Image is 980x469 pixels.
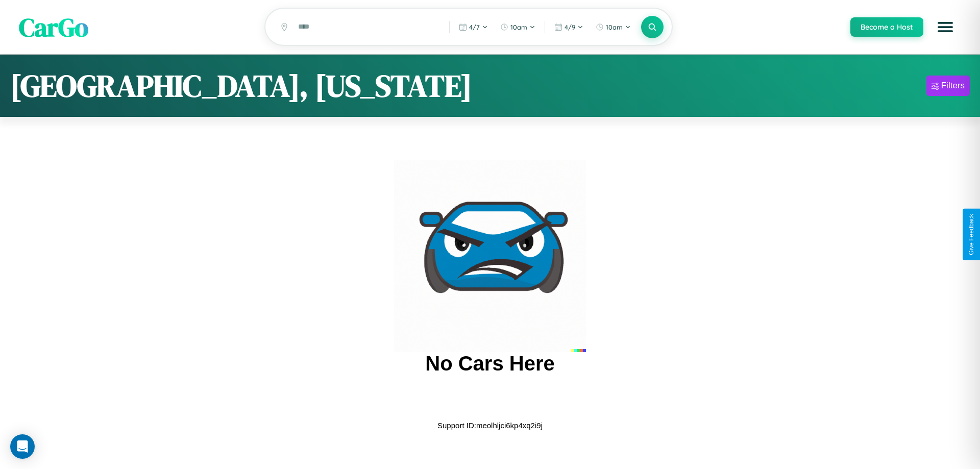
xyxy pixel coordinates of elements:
span: CarGo [19,9,88,44]
h1: [GEOGRAPHIC_DATA], [US_STATE] [10,65,472,107]
span: 10am [606,23,623,31]
button: 10am [591,19,636,35]
button: 4/7 [454,19,493,35]
div: Filters [941,81,965,91]
button: 10am [495,19,541,35]
h2: No Cars Here [425,352,554,375]
span: 10am [510,23,527,31]
p: Support ID: meolhljci6kp4xq2i9j [437,418,543,432]
button: Filters [926,76,970,96]
div: Open Intercom Messenger [10,434,35,459]
span: 4 / 9 [565,23,575,31]
button: Open menu [931,13,960,41]
div: Give Feedback [968,214,975,255]
button: 4/9 [549,19,589,35]
img: car [394,160,586,352]
span: 4 / 7 [469,23,480,31]
button: Become a Host [850,17,923,37]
